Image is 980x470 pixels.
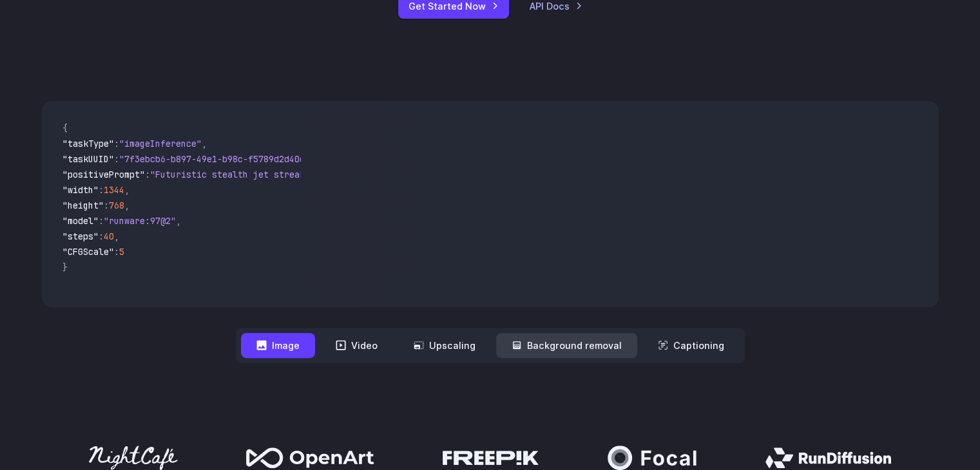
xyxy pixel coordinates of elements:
[62,230,99,242] span: "steps"
[62,122,68,134] span: {
[62,153,114,165] span: "taskUUID"
[114,138,119,149] span: :
[99,215,104,227] span: :
[496,333,637,358] button: Background removal
[150,169,619,180] span: "Futuristic stealth jet streaking through a neon-lit cityscape with glowing purple exhaust"
[62,246,114,258] span: "CFGScale"
[114,153,119,165] span: :
[124,200,130,211] span: ,
[119,153,315,165] span: "7f3ebcb6-b897-49e1-b98c-f5789d2d40d7"
[119,138,202,149] span: "imageInference"
[241,333,315,358] button: Image
[119,246,124,258] span: 5
[62,138,114,149] span: "taskType"
[62,169,145,180] span: "positivePrompt"
[62,184,99,196] span: "width"
[104,215,176,227] span: "runware:97@2"
[62,261,68,273] span: }
[104,230,114,242] span: 40
[99,184,104,196] span: :
[104,184,124,196] span: 1344
[145,169,150,180] span: :
[114,230,119,242] span: ,
[99,230,104,242] span: :
[320,333,393,358] button: Video
[202,138,207,149] span: ,
[114,246,119,258] span: :
[398,333,491,358] button: Upscaling
[176,215,181,227] span: ,
[62,215,99,227] span: "model"
[124,184,130,196] span: ,
[104,200,109,211] span: :
[642,333,740,358] button: Captioning
[62,200,104,211] span: "height"
[109,200,124,211] span: 768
